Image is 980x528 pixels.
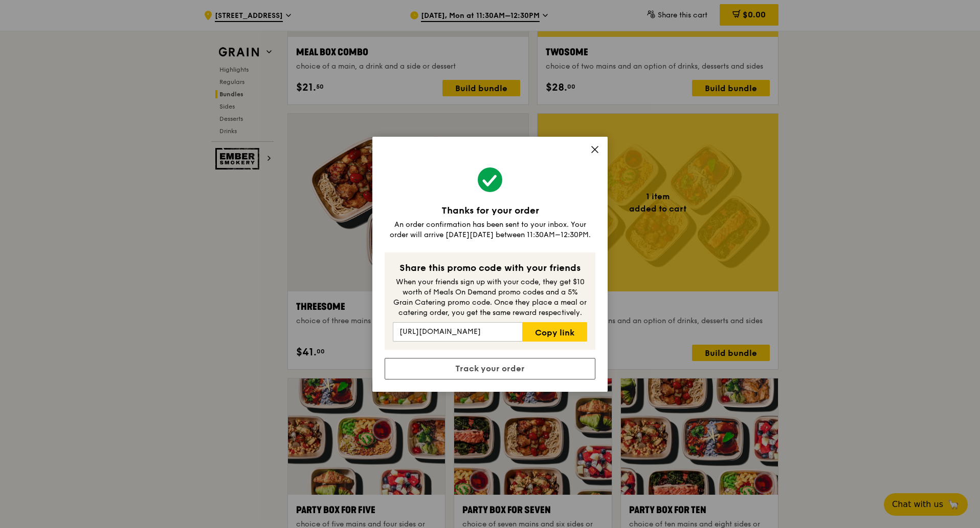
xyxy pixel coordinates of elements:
a: Copy link [522,322,587,342]
div: Share this promo code with your friends [393,261,587,275]
div: When your friends sign up with your code, they get $10 worth of Meals On Demand promo codes and a... [393,277,587,318]
div: An order confirmation has been sent to your inbox. Your order will arrive [DATE][DATE] between 11... [385,220,595,240]
a: Track your order [385,358,595,379]
div: Thanks for your order [385,203,595,218]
